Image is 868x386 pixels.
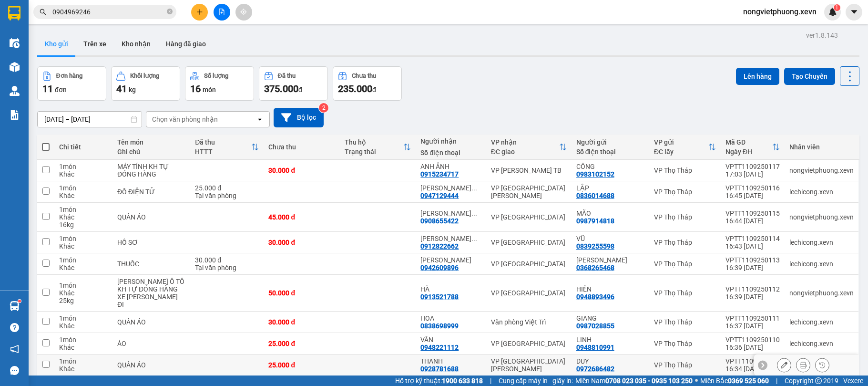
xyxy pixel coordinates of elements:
[576,336,644,344] div: LINH
[319,103,328,113] sup: 2
[420,137,481,145] div: Người nhận
[789,289,854,297] div: nongvietphuong.xevn
[59,256,108,264] div: 1 món
[736,68,779,85] button: Lên hàng
[59,163,108,170] div: 1 món
[728,377,769,385] strong: 0369 525 060
[338,83,372,94] span: 235.000
[167,9,173,14] span: close-circle
[76,32,114,55] button: Trên xe
[605,377,693,385] strong: 0708 023 035 - 0935 103 250
[117,213,185,221] div: QUẦN ÁO
[204,73,228,79] div: Số lượng
[491,138,559,146] div: VP nhận
[735,6,824,18] span: nongvietphuong.xevn
[59,184,108,192] div: 1 món
[725,209,780,217] div: VPTT1109250115
[725,242,780,250] div: 16:43 [DATE]
[835,4,838,11] span: 1
[420,322,459,330] div: 0838698999
[725,235,780,242] div: VPTT1109250114
[10,366,19,375] span: message
[576,163,644,170] div: CÔNG
[56,73,82,79] div: Đơn hàng
[420,365,459,373] div: 0928781688
[158,32,214,55] button: Hàng đã giao
[37,32,76,55] button: Kho gửi
[649,135,721,160] th: Toggle SortBy
[491,260,567,268] div: VP [GEOGRAPHIC_DATA]
[471,184,477,192] span: ...
[268,361,335,369] div: 25.000 đ
[10,323,19,332] span: question-circle
[268,289,335,297] div: 50.000 đ
[185,66,254,101] button: Số lượng16món
[59,344,108,351] div: Khác
[117,163,185,178] div: MÁY TÍNH KH TỰ ĐÓNG HÀNG
[191,4,208,21] button: plus
[196,9,203,15] span: plus
[195,148,251,156] div: HTTT
[256,115,264,123] svg: open
[776,376,777,386] span: |
[420,264,459,271] div: 0942609896
[654,318,716,326] div: VP Thọ Tháp
[117,239,185,246] div: HỒ SƠ
[725,357,780,365] div: VPTT1109250109
[278,73,296,79] div: Đã thu
[789,213,854,221] div: nongvietphuong.xevn
[725,184,780,192] div: VPTT1109250116
[725,293,780,301] div: 16:39 [DATE]
[576,322,614,330] div: 0987028855
[486,135,572,160] th: Toggle SortBy
[700,376,769,386] span: Miền Bắc
[491,148,559,156] div: ĐC giao
[268,340,335,347] div: 25.000 đ
[59,297,108,304] div: 25 kg
[10,110,20,120] img: solution-icon
[190,135,264,160] th: Toggle SortBy
[37,66,106,101] button: Đơn hàng11đơn
[152,115,218,124] div: Chọn văn phòng nhận
[298,86,302,94] span: đ
[117,340,185,347] div: ÁO
[789,239,854,246] div: lechicong.xevn
[725,365,780,373] div: 16:34 [DATE]
[59,235,108,242] div: 1 món
[654,188,716,196] div: VP Thọ Tháp
[40,9,46,15] span: search
[420,293,459,301] div: 0913521788
[420,235,481,242] div: NGUYỄN HỮU NAM
[576,138,644,146] div: Người gửi
[491,357,567,373] div: VP [GEOGRAPHIC_DATA][PERSON_NAME]
[10,62,20,72] img: warehouse-icon
[10,344,19,354] span: notification
[52,7,165,17] input: Tìm tên, số ĐT hoặc mã đơn
[491,289,567,297] div: VP [GEOGRAPHIC_DATA]
[654,361,716,369] div: VP Thọ Tháp
[42,83,53,94] span: 11
[420,163,481,170] div: ANH ẢNH
[240,9,247,15] span: aim
[491,340,567,347] div: VP [GEOGRAPHIC_DATA]
[117,260,185,268] div: THUỐC
[576,209,644,217] div: MÃO
[576,192,614,199] div: 0836014688
[340,135,416,160] th: Toggle SortBy
[59,322,108,330] div: Khác
[828,8,837,16] img: icon-new-feature
[18,300,21,303] sup: 1
[725,322,780,330] div: 16:37 [DATE]
[195,256,259,264] div: 30.000 đ
[274,108,324,127] button: Bộ lọc
[59,357,108,365] div: 1 món
[10,86,20,96] img: warehouse-icon
[576,242,614,250] div: 0839255598
[259,66,328,101] button: Đã thu375.000đ
[395,376,483,386] span: Hỗ trợ kỹ thuật:
[654,148,708,156] div: ĐC lấy
[117,138,185,146] div: Tên món
[789,143,854,151] div: Nhân viên
[116,83,127,94] span: 41
[420,184,481,192] div: NGUYỆT PHONG LAN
